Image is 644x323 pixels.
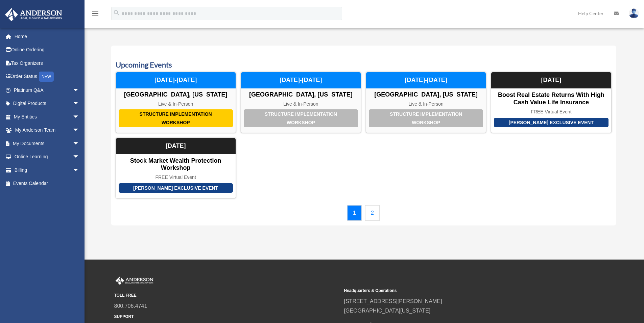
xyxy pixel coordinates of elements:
div: Boost Real Estate Returns with High Cash Value Life Insurance [491,91,611,106]
div: Structure Implementation Workshop [244,109,358,127]
i: search [113,9,120,17]
a: My Documentsarrow_drop_down [5,137,90,150]
span: arrow_drop_down [73,110,86,124]
small: SUPPORT [114,313,339,320]
div: Live & In-Person [366,101,486,107]
small: TOLL FREE [114,292,339,299]
div: FREE Virtual Event [491,109,611,115]
a: Structure Implementation Workshop [GEOGRAPHIC_DATA], [US_STATE] Live & In-Person [DATE]-[DATE] [116,72,236,133]
a: [PERSON_NAME] Exclusive Event Stock Market Wealth Protection Workshop FREE Virtual Event [DATE] [116,138,236,198]
a: Order StatusNEW [5,70,90,84]
div: Live & In-Person [241,101,361,107]
a: Billingarrow_drop_down [5,163,90,177]
div: Live & In-Person [116,101,236,107]
div: [PERSON_NAME] Exclusive Event [494,118,608,128]
div: [GEOGRAPHIC_DATA], [US_STATE] [116,91,236,99]
a: Online Learningarrow_drop_down [5,150,90,164]
a: Structure Implementation Workshop [GEOGRAPHIC_DATA], [US_STATE] Live & In-Person [DATE]-[DATE] [366,72,486,133]
div: [GEOGRAPHIC_DATA], [US_STATE] [366,91,486,99]
a: Home [5,30,90,43]
a: 800.706.4741 [114,303,147,309]
span: arrow_drop_down [73,97,86,111]
a: Tax Organizers [5,56,90,70]
a: Platinum Q&Aarrow_drop_down [5,83,90,97]
div: [DATE]-[DATE] [366,72,486,88]
div: Stock Market Wealth Protection Workshop [116,157,236,172]
a: [GEOGRAPHIC_DATA][US_STATE] [344,308,431,314]
i: menu [91,9,99,18]
div: [DATE] [491,72,611,88]
div: Structure Implementation Workshop [369,109,483,127]
div: [PERSON_NAME] Exclusive Event [119,183,233,193]
span: arrow_drop_down [73,124,86,137]
a: My Entitiesarrow_drop_down [5,110,90,124]
small: Headquarters & Operations [344,287,569,294]
a: Online Ordering [5,43,90,57]
a: 1 [347,205,362,221]
a: My Anderson Teamarrow_drop_down [5,124,90,137]
span: arrow_drop_down [73,150,86,164]
a: Digital Productsarrow_drop_down [5,97,90,110]
span: arrow_drop_down [73,137,86,151]
span: arrow_drop_down [73,83,86,97]
span: arrow_drop_down [73,163,86,177]
a: [STREET_ADDRESS][PERSON_NAME] [344,298,442,304]
div: NEW [39,72,54,82]
img: User Pic [629,8,639,18]
a: [PERSON_NAME] Exclusive Event Boost Real Estate Returns with High Cash Value Life Insurance FREE ... [491,72,611,133]
a: Structure Implementation Workshop [GEOGRAPHIC_DATA], [US_STATE] Live & In-Person [DATE]-[DATE] [241,72,361,133]
h3: Upcoming Events [116,60,612,70]
div: [DATE]-[DATE] [241,72,361,88]
div: [DATE] [116,138,236,154]
a: 2 [365,205,380,221]
div: Structure Implementation Workshop [119,109,233,127]
img: Anderson Advisors Platinum Portal [3,8,64,21]
div: [GEOGRAPHIC_DATA], [US_STATE] [241,91,361,99]
div: FREE Virtual Event [116,174,236,180]
div: [DATE]-[DATE] [116,72,236,88]
img: Anderson Advisors Platinum Portal [114,276,155,285]
a: Events Calendar [5,177,86,190]
a: menu [91,12,99,18]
